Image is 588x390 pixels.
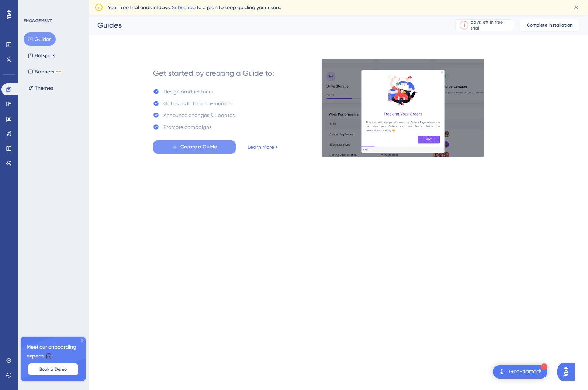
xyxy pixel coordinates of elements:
[509,368,542,376] div: Get Started!
[471,19,512,31] div: days left in free trial
[557,361,579,383] iframe: UserGuiding AI Assistant Launcher
[163,123,211,131] div: Promote campaigns
[493,365,547,379] div: Open Get Started! checklist, remaining modules: 1
[321,59,484,157] img: 21a29cd0e06a8f1d91b8bced9f6e1c06.gif
[24,49,60,62] button: Hotspots
[527,22,573,28] span: Complete Installation
[24,32,56,46] button: Guides
[24,18,52,24] div: ENGAGEMENT
[153,68,274,78] div: Get started by creating a Guide to:
[463,22,465,28] div: 1
[56,70,62,73] div: BETA
[153,140,236,154] button: Create a Guide
[97,20,437,30] div: Guides
[541,363,547,370] div: 1
[163,87,213,96] div: Design product tours
[163,111,235,120] div: Announce changes & updates
[28,363,78,375] button: Book a Demo
[248,143,278,151] a: Learn More >
[180,143,217,151] span: Create a Guide
[39,366,67,372] span: Book a Demo
[108,3,281,12] span: Your free trial ends in 1 days. to a plan to keep guiding your users.
[172,4,196,10] a: Subscribe
[24,81,58,95] button: Themes
[163,99,233,108] div: Get users to the aha-moment
[497,367,506,376] img: launcher-image-alternative-text
[24,65,67,78] button: BannersBETA
[520,19,579,31] button: Complete Installation
[27,343,80,360] span: Meet our onboarding experts 🎧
